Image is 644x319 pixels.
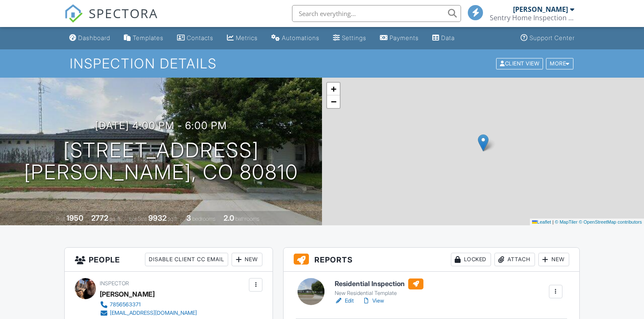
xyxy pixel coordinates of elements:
[494,253,535,266] div: Attach
[235,216,259,222] span: bathrooms
[377,30,422,46] a: Payments
[100,280,129,287] span: Inspector
[224,214,234,222] div: 2.0
[110,310,197,316] div: [EMAIL_ADDRESS][DOMAIN_NAME]
[513,5,568,14] div: [PERSON_NAME]
[390,34,419,41] div: Payments
[282,34,319,41] div: Automations
[232,253,262,266] div: New
[335,290,423,297] div: New Residential Template
[100,300,197,309] a: 7856563371
[66,30,114,46] a: Dashboard
[429,30,458,46] a: Data
[148,214,166,222] div: 9932
[100,309,197,317] a: [EMAIL_ADDRESS][DOMAIN_NAME]
[186,214,191,222] div: 3
[490,14,574,22] div: Sentry Home Inspection Services LLC
[342,34,366,41] div: Settings
[327,95,340,108] a: Zoom out
[145,253,228,266] div: Disable Client CC Email
[89,4,158,22] span: SPECTORA
[496,58,543,69] div: Client View
[546,58,573,69] div: More
[335,297,354,305] a: Edit
[538,253,569,266] div: New
[451,253,491,266] div: Locked
[335,278,423,289] h6: Residential Inspection
[268,30,323,46] a: Automations (Basic)
[78,34,110,41] div: Dashboard
[168,216,178,222] span: sq.ft.
[517,30,578,46] a: Support Center
[174,30,217,46] a: Contacts
[236,34,258,41] div: Metrics
[331,84,336,94] span: +
[335,278,423,297] a: Residential Inspection New Residential Template
[292,5,461,22] input: Search everything...
[120,30,167,46] a: Templates
[552,219,554,224] span: |
[66,214,83,222] div: 1950
[129,216,147,222] span: Lot Size
[109,216,121,222] span: sq. ft.
[95,120,227,131] h3: [DATE] 4:00 pm - 6:00 pm
[362,297,384,305] a: View
[91,214,108,222] div: 2772
[70,56,574,71] h1: Inspection Details
[64,11,158,29] a: SPECTORA
[441,34,455,41] div: Data
[224,30,261,46] a: Metrics
[330,30,370,46] a: Settings
[331,96,336,107] span: −
[24,139,298,184] h1: [STREET_ADDRESS] [PERSON_NAME], CO 80810
[100,288,155,300] div: [PERSON_NAME]
[110,301,141,308] div: 7856563371
[555,219,578,224] a: © MapTiler
[64,4,83,23] img: The Best Home Inspection Software - Spectora
[327,83,340,95] a: Zoom in
[579,219,642,224] a: © OpenStreetMap contributors
[532,219,551,224] a: Leaflet
[495,60,545,66] a: Client View
[529,34,575,41] div: Support Center
[56,216,65,222] span: Built
[65,248,273,272] h3: People
[192,216,216,222] span: bedrooms
[187,34,213,41] div: Contacts
[133,34,164,41] div: Templates
[284,248,579,272] h3: Reports
[478,134,488,151] img: Marker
